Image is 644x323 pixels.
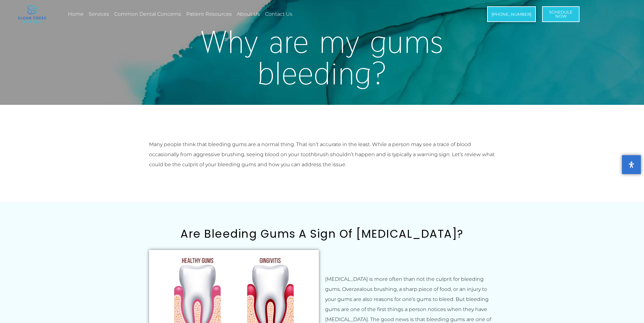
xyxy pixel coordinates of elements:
h2: Are Bleeding Gums A Sign Of [MEDICAL_DATA]? [146,227,498,241]
span: [PHONE_NUMBER] [491,12,531,16]
a: Patient Resources [185,7,233,21]
span: Schedule Now [549,10,573,18]
a: Contact Us [264,7,293,21]
a: About Us [236,7,261,21]
a: Services [88,7,110,21]
nav: Menu [67,7,440,21]
a: ScheduleNow [542,6,580,22]
p: Many people think that bleeding gums are a normal thing. That isn’t accurate in the least. While ... [149,139,495,170]
h1: Why are my gums bleeding? [152,26,492,89]
a: Common Dental Concerns [113,7,182,21]
a: [PHONE_NUMBER] [487,6,536,22]
img: logo [18,5,46,23]
a: Home [67,7,85,21]
button: Open Accessibility Panel [622,155,641,174]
